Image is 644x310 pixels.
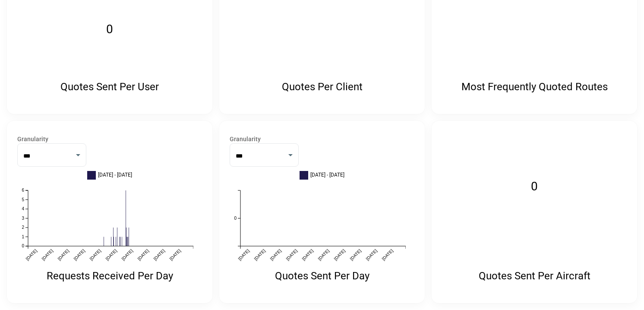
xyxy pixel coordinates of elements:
[41,248,54,261] text: [DATE]
[230,135,414,143] label: Granularity
[47,270,173,282] p: Requests Received Per Day
[106,22,113,36] text: 0
[253,248,266,261] text: [DATE]
[22,215,24,220] text: 3
[153,248,166,261] text: [DATE]
[57,248,70,261] text: [DATE]
[73,248,86,261] text: [DATE]
[479,270,590,282] p: Quotes Sent Per Aircraft
[169,248,182,261] text: [DATE]
[461,81,608,93] p: Most Frequently Quoted Routes
[365,248,378,261] text: [DATE]
[285,248,298,261] text: [DATE]
[317,248,330,261] text: [DATE]
[310,173,344,177] span: [DATE] - [DATE]
[333,248,346,261] text: [DATE]
[234,215,237,220] text: 0
[22,188,24,193] text: 6
[22,197,24,202] text: 5
[269,248,282,261] text: [DATE]
[60,81,159,93] p: Quotes Sent Per User
[531,180,538,194] text: 0
[301,248,314,261] text: [DATE]
[275,270,369,282] p: Quotes Sent Per Day
[22,206,24,211] text: 4
[89,248,102,261] text: [DATE]
[22,225,24,230] text: 2
[121,248,134,261] text: [DATE]
[17,135,202,143] label: Granularity
[381,248,394,261] text: [DATE]
[22,244,24,248] text: 0
[25,248,38,261] text: [DATE]
[98,173,132,177] span: [DATE] - [DATE]
[282,81,363,93] p: Quotes Per Client
[105,248,118,261] text: [DATE]
[22,234,24,239] text: 1
[349,248,362,261] text: [DATE]
[137,248,150,261] text: [DATE]
[237,248,250,261] text: [DATE]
